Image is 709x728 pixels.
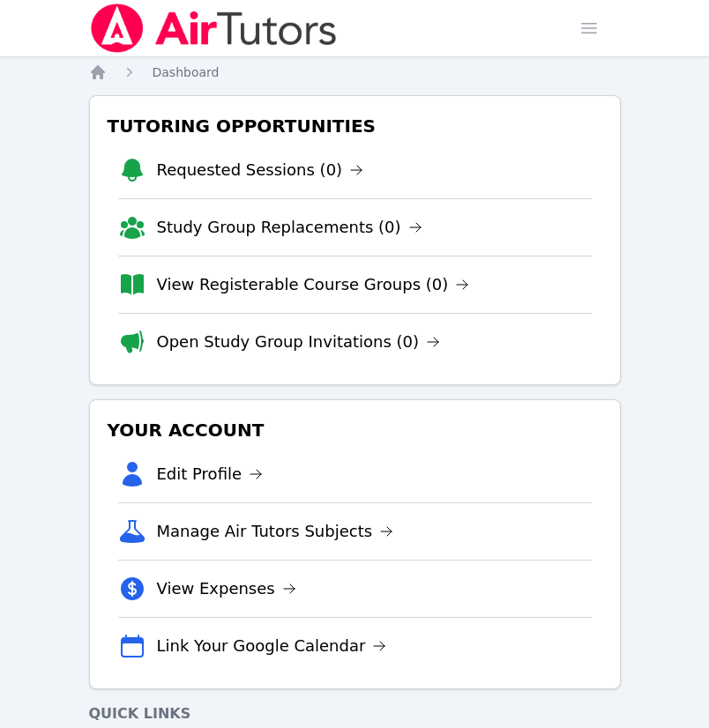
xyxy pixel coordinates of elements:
a: View Registerable Course Groups (0) [157,272,470,297]
h3: Your Account [104,414,606,446]
a: Link Your Google Calendar [157,634,387,658]
img: Air Tutors [89,4,339,53]
a: Dashboard [153,63,220,81]
a: Edit Profile [157,462,264,487]
h4: Quick Links [89,703,621,724]
a: View Expenses [157,576,296,601]
a: Manage Air Tutors Subjects [157,519,394,544]
a: Open Study Group Invitations (0) [157,330,441,354]
span: Dashboard [153,65,220,79]
a: Study Group Replacements (0) [157,215,422,240]
a: Requested Sessions (0) [157,158,364,182]
nav: Breadcrumb [89,63,621,81]
h3: Tutoring Opportunities [104,110,606,142]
